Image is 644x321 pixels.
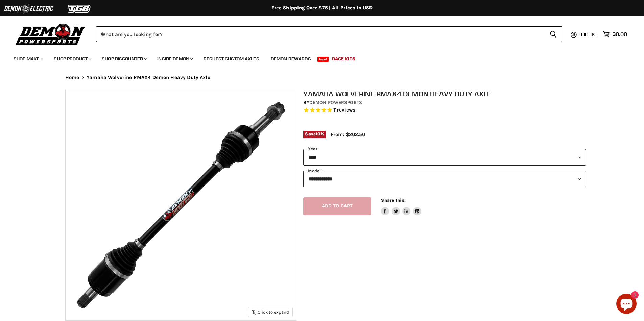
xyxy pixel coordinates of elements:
[52,5,593,11] div: Free Shipping Over $75 | All Prices In USD
[152,52,197,66] a: Inside Demon
[600,29,630,39] a: $0.00
[49,52,95,66] a: Shop Product
[331,131,365,138] span: From: $202.50
[309,100,362,105] a: Demon Powersports
[3,2,54,15] img: Demon Electric Logo 2
[303,131,326,138] span: Save %
[303,107,586,114] span: Rated 5.0 out of 5 stars 11 reviews
[66,90,296,320] img: IMAGE
[97,52,151,66] a: Shop Discounted
[266,52,316,66] a: Demon Rewards
[54,2,105,15] img: TGB Logo 2
[87,75,210,80] span: Yamaha Wolverine RMAX4 Demon Heavy Duty Axle
[248,307,292,317] button: Click to expand
[252,310,289,315] span: Click to expand
[317,57,329,62] span: New!
[303,90,586,98] h1: Yamaha Wolverine RMAX4 Demon Heavy Duty Axle
[65,75,79,80] a: Home
[381,197,421,215] aside: Share this:
[337,107,355,113] span: reviews
[14,22,88,46] img: Demon Powersports
[614,294,639,316] inbox-online-store-chat: Shopify online store chat
[578,31,596,38] span: Log in
[96,26,544,42] input: When autocomplete results are available use up and down arrows to review and enter to select
[381,198,405,203] span: Share this:
[327,52,360,66] a: Race Kits
[544,26,562,42] button: Search
[303,171,586,187] select: modal-name
[8,52,47,66] a: Shop Make
[303,99,586,106] div: by
[198,52,264,66] a: Request Custom Axles
[96,26,562,42] form: Product
[303,149,586,166] select: year
[316,131,320,137] span: 10
[575,31,600,38] a: Log in
[8,49,625,66] ul: Main menu
[612,31,627,38] span: $0.00
[52,75,593,80] nav: Breadcrumbs
[333,107,355,113] span: 11 reviews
